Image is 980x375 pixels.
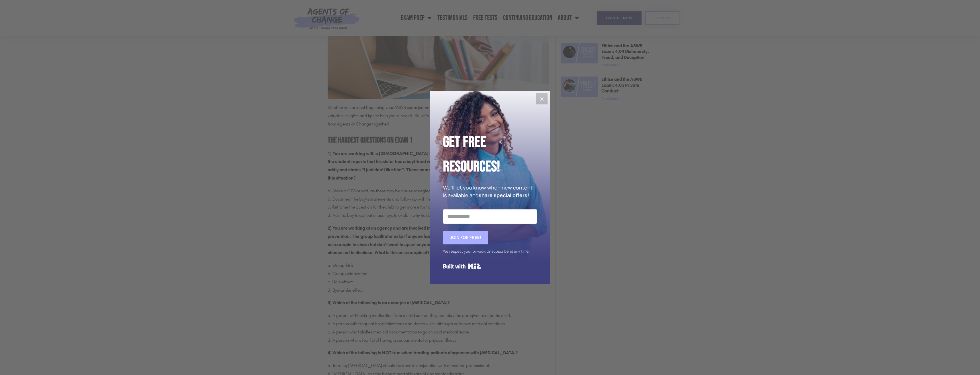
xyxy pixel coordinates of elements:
input: Email Address [443,209,537,224]
h2: Get Free Resources! [443,130,537,179]
p: We'll let you know when new content is available and [443,184,537,199]
div: We respect your privacy. Unsubscribe at any time. [443,247,537,256]
a: Built with Kit [443,261,481,271]
strong: share special offers! [479,192,529,199]
button: Join for FREE! [443,231,488,244]
button: Close [536,93,548,104]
